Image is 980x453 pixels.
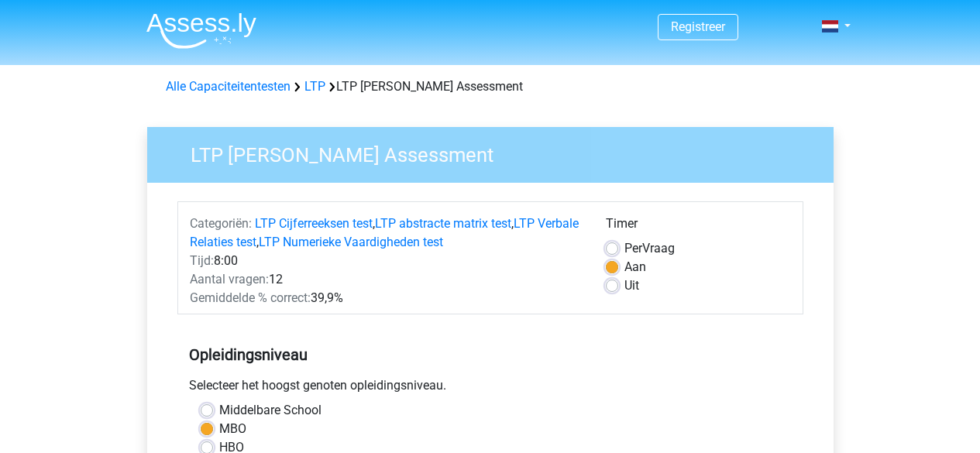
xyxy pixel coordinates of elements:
[178,270,594,289] div: 12
[172,137,822,167] h3: LTP [PERSON_NAME] Assessment
[190,253,214,268] span: Tijd:
[671,19,725,34] a: Registreer
[375,216,511,231] a: LTP abstracte matrix test
[166,79,291,94] a: Alle Capaciteitentesten
[219,401,322,420] label: Middelbare School
[624,241,642,256] span: Per
[160,77,821,96] div: LTP [PERSON_NAME] Assessment
[624,258,646,276] label: Aan
[259,235,443,249] a: LTP Numerieke Vaardigheden test
[178,214,594,252] div: , , ,
[219,420,246,438] label: MBO
[624,276,639,295] label: Uit
[190,272,269,287] span: Aantal vragen:
[624,239,675,258] label: Vraag
[190,290,311,305] span: Gemiddelde % correct:
[304,79,325,94] a: LTP
[606,214,791,239] div: Timer
[178,289,594,307] div: 39,9%
[178,252,594,270] div: 8:00
[190,216,252,231] span: Categoriën:
[177,376,803,401] div: Selecteer het hoogst genoten opleidingsniveau.
[189,339,792,370] h5: Opleidingsniveau
[255,216,373,231] a: LTP Cijferreeksen test
[146,12,256,49] img: Assessly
